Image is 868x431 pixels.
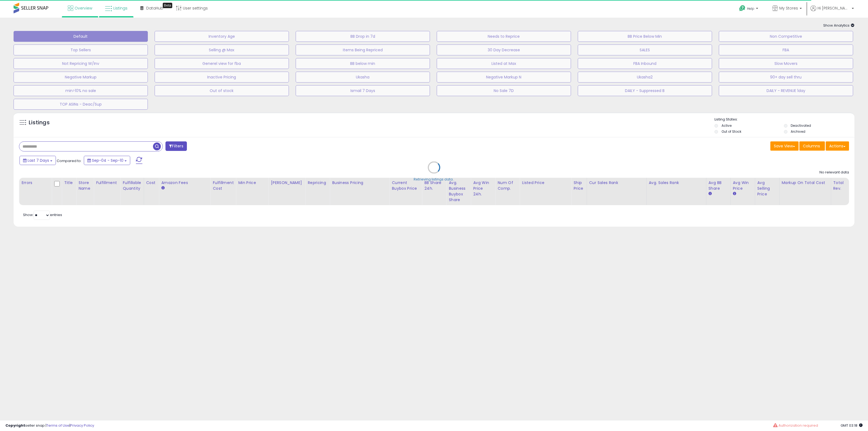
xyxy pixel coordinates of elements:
button: BB below min [296,58,430,69]
div: Retrieving listings data.. [414,177,454,182]
button: Negative Markup N [437,72,571,83]
button: Ukasha [296,72,430,83]
button: SALES [578,45,712,55]
button: Inactive Pricing [155,72,289,83]
span: Hi [PERSON_NAME] [818,5,850,11]
button: FBA [719,45,853,55]
button: Ukasha2 [578,72,712,83]
button: Items Being Repriced [296,45,430,55]
button: Out of stock [155,85,289,96]
button: No Sale 7D [437,85,571,96]
span: Listings [113,5,127,11]
a: Help [735,1,764,18]
button: Top Sellers [14,45,148,55]
button: Ismail 7 Days [296,85,430,96]
button: DAILY - Suppressed B [578,85,712,96]
span: Overview [75,5,92,11]
span: DataHub [146,5,163,11]
button: 30 Day Decrease [437,45,571,55]
button: Slow Movers [719,58,853,69]
button: BB Drop in 7d [296,31,430,42]
button: Selling @ Max [155,45,289,55]
button: FBA Inbound [578,58,712,69]
button: Generel view for fba [155,58,289,69]
button: Default [14,31,148,42]
button: Not Repricing W/Inv [14,58,148,69]
button: TOP ASINs - Deac/Sup [14,99,148,110]
button: 90+ day sell thru [719,72,853,83]
span: Help [747,6,754,11]
button: Negative Markup [14,72,148,83]
i: Get Help [739,5,746,12]
button: Needs to Reprice [437,31,571,42]
span: Show Analytics [823,23,854,28]
button: BB Price Below Min [578,31,712,42]
a: Hi [PERSON_NAME] [810,5,854,18]
button: Non Competitive [719,31,853,42]
div: Tooltip anchor [163,3,172,8]
button: DAILY - REVENUE 1day [719,85,853,96]
button: min>10% no sale [14,85,148,96]
span: My Stores [779,5,798,11]
button: Inventory Age [155,31,289,42]
button: Listed at Max [437,58,571,69]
